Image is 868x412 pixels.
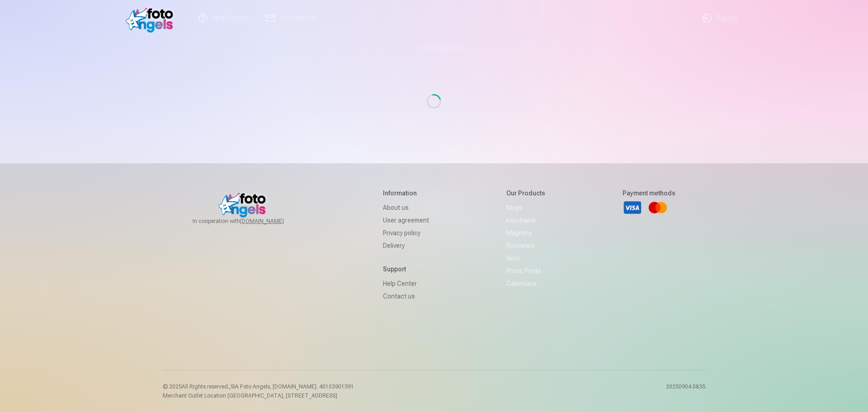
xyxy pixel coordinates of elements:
[383,227,429,239] a: Privacy policy
[648,198,668,218] a: Mastercard
[666,383,705,399] p: 20250904.0835
[231,384,354,390] span: SIA Foto Angels, [DOMAIN_NAME]. 40103901591
[623,198,642,218] a: Visa
[383,277,429,290] a: Help Center
[383,290,429,303] a: Contact us
[506,227,545,239] a: Magnets
[383,214,429,227] a: User agreement
[396,36,473,62] a: All products
[506,239,545,252] a: Souvenirs
[623,189,675,198] h5: Payment methods
[383,201,429,214] a: About us
[506,252,545,265] a: Sets
[240,218,306,225] a: [DOMAIN_NAME]
[506,201,545,214] a: Mugs
[383,239,429,252] a: Delivery
[193,218,306,225] span: In cooperation with
[163,392,354,399] p: Merchant Outlet Location [GEOGRAPHIC_DATA], [STREET_ADDRESS]
[163,383,354,390] p: © 2025 All Rights reserved. ,
[383,189,429,198] h5: Information
[506,189,545,198] h5: Our products
[383,265,429,274] h5: Support
[506,214,545,227] a: Keychains
[126,4,178,33] img: /v1
[506,265,545,277] a: Photo prints
[506,277,545,290] a: Calendars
